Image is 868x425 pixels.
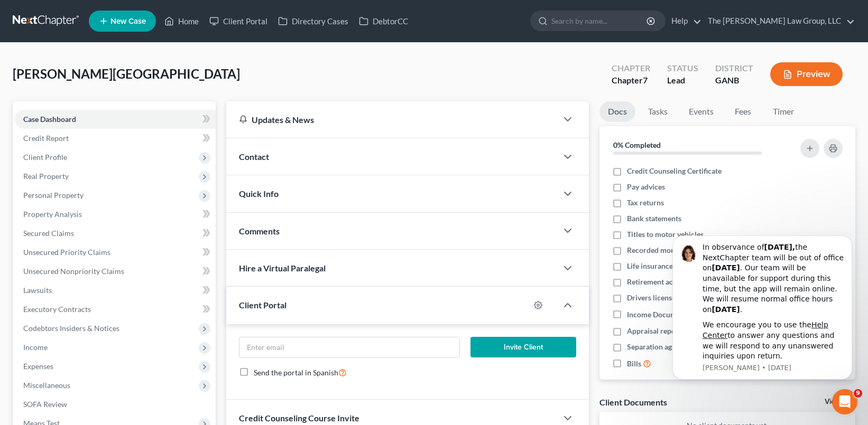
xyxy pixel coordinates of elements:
div: Updates & News [239,114,544,125]
a: Tasks [640,101,676,122]
a: Secured Claims [15,224,216,243]
input: Enter email [239,337,460,357]
span: Unsecured Nonpriority Claims [23,267,124,276]
span: Real Property [23,172,69,181]
span: Bank statements [627,213,681,224]
div: District [715,62,753,74]
span: Secured Claims [23,229,74,238]
span: Executory Contracts [23,305,91,314]
a: Case Dashboard [15,110,216,129]
div: Lead [667,74,698,87]
a: Fees [726,101,760,122]
span: Titles to motor vehicles [627,229,704,240]
span: Hire a Virtual Paralegal [239,263,326,273]
span: Pay advices [627,182,665,192]
span: Lawsuits [23,286,52,295]
button: Invite Client [470,337,576,358]
span: Quick Info [239,188,279,199]
span: Expenses [23,362,53,371]
span: SOFA Review [23,400,67,409]
span: Comments [239,226,280,236]
iframe: Intercom live chat [832,389,857,414]
span: New Case [110,17,146,25]
div: Status [667,62,698,74]
a: Timer [764,101,802,122]
div: Chapter [612,62,650,74]
span: Appraisal reports [627,326,685,336]
a: Home [159,12,204,31]
span: Miscellaneous [23,381,70,390]
span: Credit Report [23,134,69,143]
a: Client Portal [204,12,273,31]
span: Life insurance policies [627,261,700,271]
strong: 0% Completed [613,140,661,149]
span: Send the portal in Spanish [254,368,338,377]
span: Client Portal [239,300,287,310]
div: GANB [715,74,753,87]
span: Credit Counseling Course Invite [239,413,359,423]
span: Case Dashboard [23,115,76,124]
span: Bills [627,358,641,369]
a: Docs [599,101,635,122]
a: DebtorCC [354,12,413,31]
span: Income Documents [627,309,690,320]
a: Executory Contracts [15,300,216,319]
span: [PERSON_NAME][GEOGRAPHIC_DATA] [13,66,240,81]
a: Directory Cases [273,12,354,31]
span: Credit Counseling Certificate [627,166,722,176]
span: Personal Property [23,191,84,200]
span: Client Profile [23,153,67,162]
input: Search by name... [551,11,648,31]
button: Preview [770,62,843,86]
span: Codebtors Insiders & Notices [23,324,119,333]
a: Unsecured Nonpriority Claims [15,262,216,281]
a: Events [680,101,722,122]
a: Lawsuits [15,281,216,300]
span: Recorded mortgages and deeds [627,245,729,256]
span: Retirement account statements [627,277,730,287]
a: The [PERSON_NAME] Law Group, LLC [703,12,855,31]
a: Help [666,12,701,31]
span: 7 [643,75,648,85]
span: Drivers license & social security card [627,292,747,303]
a: SOFA Review [15,395,216,414]
span: Tax returns [627,197,664,208]
div: Client Documents [599,396,667,408]
a: Property Analysis [15,205,216,224]
span: Property Analysis [23,210,82,219]
span: 9 [854,389,862,398]
a: Credit Report [15,129,216,148]
a: View All [825,398,851,405]
span: Contact [239,152,269,162]
a: Unsecured Priority Claims [15,243,216,262]
span: Income [23,343,48,352]
span: Separation agreements or decrees of divorces [627,342,777,352]
iframe: Intercom notifications message [657,226,868,386]
span: Unsecured Priority Claims [23,248,110,257]
div: Chapter [612,74,650,87]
